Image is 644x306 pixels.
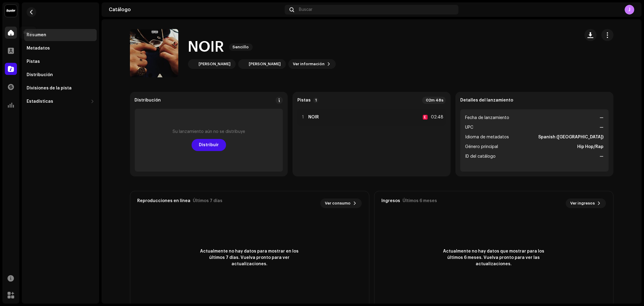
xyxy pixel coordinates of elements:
strong: Detalles del lanzamiento [460,98,513,103]
re-m-nav-item: Metadatos [24,42,97,54]
div: Distribución [135,98,161,103]
strong: — [600,114,604,121]
span: UPC [465,124,473,131]
span: Idioma de metadatos [465,134,509,141]
button: Distribuir [192,139,226,151]
span: Sencillo [229,43,253,51]
img: 10370c6a-d0e2-4592-b8a2-38f444b0ca44 [5,5,17,17]
div: Divisiones de la pista [27,86,72,91]
span: Fecha de lanzamiento [465,114,509,121]
div: 02:48 [430,114,443,121]
div: Catálogo [109,7,282,12]
div: Resumen [27,33,46,37]
div: Estadísticas [27,99,53,104]
span: Distribuir [199,139,219,151]
span: Buscar [299,7,312,12]
span: Ver información [293,58,325,70]
img: 1ea6fa16-1990-40a0-9905-7c44dae25b0c [189,60,196,68]
div: Su lanzamiento aún no se distribuye [173,129,245,134]
div: Últimos 7 días [193,198,223,203]
div: Distribución [27,72,53,77]
strong: — [600,153,604,160]
div: E [423,115,428,120]
re-m-nav-item: Resumen [24,29,97,41]
div: Ingresos [382,198,400,203]
span: Ver consumo [325,197,351,209]
div: Reproducciones en línea [138,198,191,203]
span: Actualmente no hay datos para mostrar en los últimos 7 días. Vuelva pronto para ver actualizaciones. [195,248,304,267]
span: Género principal [465,143,498,150]
div: Pistas [27,59,40,64]
span: ID del catálogo [465,153,496,160]
button: Ver consumo [320,198,362,208]
re-m-nav-item: Distribución [24,69,97,81]
div: Metadatos [27,46,50,51]
strong: Pistas [297,98,311,103]
div: [PERSON_NAME] [199,62,231,66]
button: Ver ingresos [566,198,606,208]
re-m-nav-item: Divisiones de la pista [24,82,97,94]
img: 8dc67a9c-2001-4303-a1c5-5cfa06f4e6a9 [239,60,247,68]
p-badge: 1 [313,98,319,103]
div: Últimos 6 meses [403,198,437,203]
div: [PERSON_NAME] [249,62,281,66]
strong: Spanish ([GEOGRAPHIC_DATA]) [539,134,604,141]
re-m-nav-item: Pistas [24,56,97,68]
re-m-nav-dropdown: Estadísticas [24,95,97,108]
strong: — [600,124,604,131]
h1: NOIR [188,37,224,57]
span: Ver ingresos [571,197,595,209]
span: Actualmente no hay datos que mostrar para los últimos 6 meses. Vuelva pronto para ver las actuali... [439,248,548,267]
div: J [625,5,634,14]
strong: Hip Hop/Rap [578,143,604,150]
button: Ver información [288,59,336,69]
div: 02m 48s [422,97,446,104]
strong: NOIR [308,115,319,120]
